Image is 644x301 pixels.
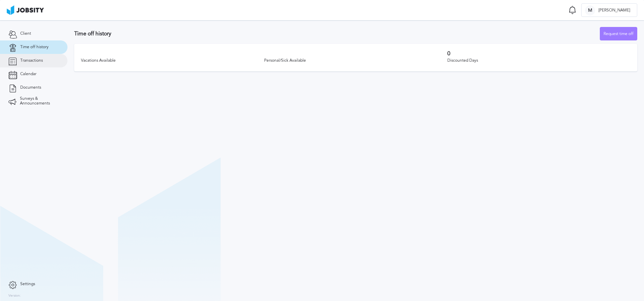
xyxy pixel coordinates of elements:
[595,8,634,13] span: [PERSON_NAME]
[20,96,59,106] span: Surveys & Announcements
[447,58,631,63] div: Discounted Days
[20,31,31,36] span: Client
[20,72,36,77] span: Calendar
[20,282,35,287] span: Settings
[600,27,637,40] button: Request time off
[74,31,600,37] h3: Time off history
[600,27,637,41] div: Request time off
[585,5,595,16] div: M
[447,51,631,57] h3: 0
[8,294,21,298] label: Version:
[20,58,43,63] span: Transactions
[20,85,41,90] span: Documents
[264,58,447,63] div: Personal/Sick Available
[581,3,637,17] button: M[PERSON_NAME]
[81,58,264,63] div: Vacations Available
[20,45,49,50] span: Time off history
[7,5,44,15] img: ab4bad089aa723f57921c736e9817d99.png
